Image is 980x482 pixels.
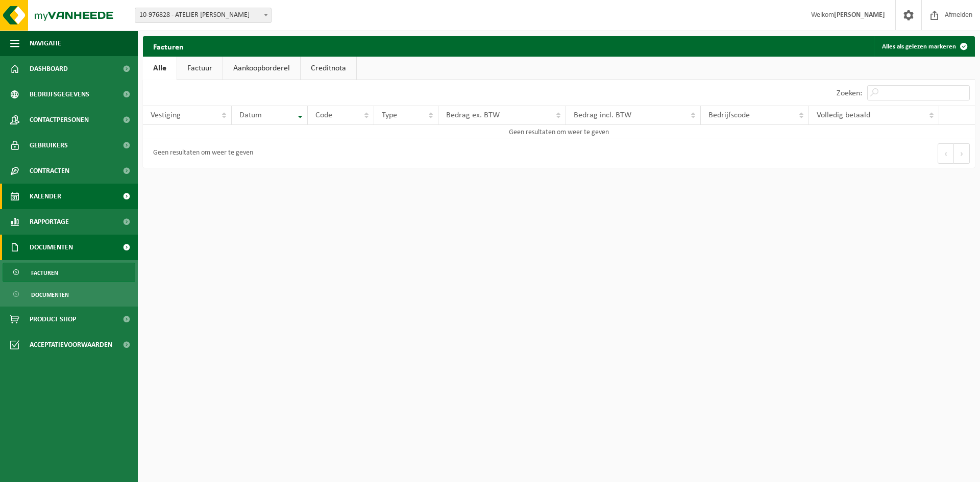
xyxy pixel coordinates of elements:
[3,263,135,282] a: Facturen
[30,209,69,235] span: Rapportage
[30,107,89,133] span: Contactpersonen
[31,263,58,283] span: Facturen
[30,307,76,332] span: Product Shop
[708,111,750,119] span: Bedrijfscode
[30,133,68,158] span: Gebruikers
[834,11,885,19] strong: [PERSON_NAME]
[143,36,194,56] h2: Facturen
[938,143,954,164] button: Previous
[177,57,223,80] a: Factuur
[143,125,975,139] td: Geen resultaten om weer te geven
[574,111,631,119] span: Bedrag incl. BTW
[31,285,69,305] span: Documenten
[301,57,356,80] a: Creditnota
[223,57,300,80] a: Aankoopborderel
[30,184,61,209] span: Kalender
[143,57,177,80] a: Alle
[954,143,970,164] button: Next
[239,111,262,119] span: Datum
[30,235,73,260] span: Documenten
[135,8,271,22] span: 10-976828 - ATELIER CIRÉ - ZANDHOVEN
[837,89,862,97] label: Zoeken:
[30,158,69,184] span: Contracten
[3,285,135,304] a: Documenten
[135,8,272,23] span: 10-976828 - ATELIER CIRÉ - ZANDHOVEN
[148,144,253,163] div: Geen resultaten om weer te geven
[30,56,68,82] span: Dashboard
[30,82,89,107] span: Bedrijfsgegevens
[30,31,61,56] span: Navigatie
[446,111,500,119] span: Bedrag ex. BTW
[817,111,870,119] span: Volledig betaald
[151,111,181,119] span: Vestiging
[874,36,974,57] button: Alles als gelezen markeren
[315,111,332,119] span: Code
[30,332,112,358] span: Acceptatievoorwaarden
[382,111,397,119] span: Type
